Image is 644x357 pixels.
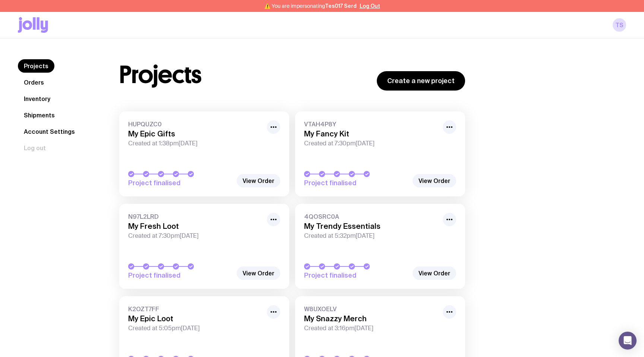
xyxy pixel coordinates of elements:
[304,305,438,313] span: W8UXOELV
[128,314,262,323] h3: My Epic Loot
[304,178,408,187] span: Project finalised
[304,325,438,332] span: Created at 3:16pm[DATE]
[325,3,357,9] span: Tes017 Serd
[18,125,81,138] a: Account Settings
[304,120,438,128] span: VTAH4P8Y
[295,111,465,196] a: VTAH4P8YMy Fancy KitCreated at 7:30pm[DATE]Project finalised
[128,129,262,138] h3: My Epic Gifts
[304,213,438,220] span: 4QOSRC0A
[304,140,438,147] span: Created at 7:30pm[DATE]
[619,332,637,350] div: Open Intercom Messenger
[237,174,280,187] a: View Order
[304,129,438,138] h3: My Fancy Kit
[295,204,465,289] a: 4QOSRC0AMy Trendy EssentialsCreated at 5:32pm[DATE]Project finalised
[304,222,438,231] h3: My Trendy Essentials
[304,271,408,280] span: Project finalised
[128,271,233,280] span: Project finalised
[119,204,289,289] a: N97L2LRDMy Fresh LootCreated at 7:30pm[DATE]Project finalised
[128,213,262,220] span: N97L2LRD
[304,232,438,240] span: Created at 5:32pm[DATE]
[128,140,262,147] span: Created at 1:38pm[DATE]
[18,59,54,73] a: Projects
[237,266,280,280] a: View Order
[18,141,52,155] button: Log out
[128,325,262,332] span: Created at 5:05pm[DATE]
[18,76,50,89] a: Orders
[119,111,289,196] a: HUPQUZC0My Epic GiftsCreated at 1:38pm[DATE]Project finalised
[613,18,626,32] a: TS
[119,63,202,87] h1: Projects
[128,120,262,128] span: HUPQUZC0
[377,71,465,91] a: Create a new project
[413,266,456,280] a: View Order
[360,3,380,9] button: Log Out
[128,305,262,313] span: K2OZT7FF
[18,108,61,122] a: Shipments
[18,92,56,105] a: Inventory
[128,178,233,187] span: Project finalised
[128,222,262,231] h3: My Fresh Loot
[304,314,438,323] h3: My Snazzy Merch
[413,174,456,187] a: View Order
[264,3,357,9] span: ⚠️ You are impersonating
[128,232,262,240] span: Created at 7:30pm[DATE]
